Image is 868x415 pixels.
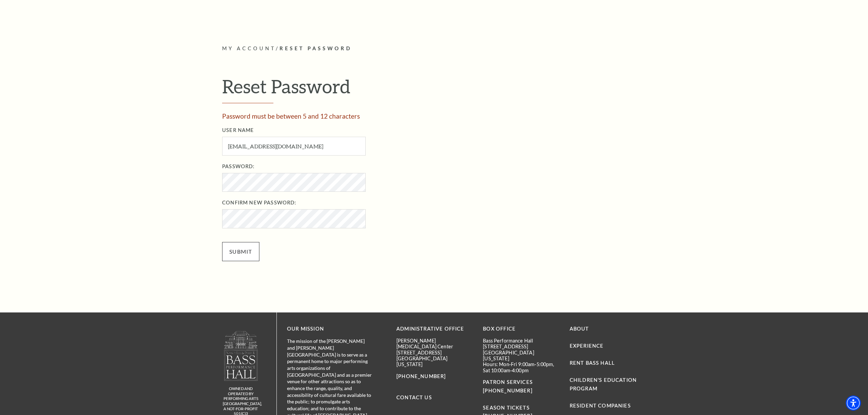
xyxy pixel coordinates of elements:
[222,75,646,103] h1: Reset Password
[483,350,559,362] p: [GEOGRAPHIC_DATA][US_STATE]
[570,326,589,332] a: About
[222,126,661,135] label: User Name
[287,325,372,333] p: OUR MISSION
[396,325,473,333] p: Administrative Office
[570,343,604,349] a: Experience
[846,396,861,411] div: Accessibility Menu
[396,338,473,350] p: [PERSON_NAME][MEDICAL_DATA] Center
[396,356,473,367] p: [GEOGRAPHIC_DATA][US_STATE]
[396,372,473,381] p: [PHONE_NUMBER]
[483,378,559,395] p: PATRON SERVICES [PHONE_NUMBER]
[222,44,646,53] p: /
[570,377,637,391] a: Children's Education Program
[222,112,360,120] span: Password must be between 5 and 12 characters
[280,45,352,51] span: Reset Password
[570,403,631,409] a: Resident Companies
[396,350,473,356] p: [STREET_ADDRESS]
[483,344,559,349] p: [STREET_ADDRESS]
[483,361,559,373] p: Hours: Mon-Fri 9:00am-5:00pm, Sat 10:00am-4:00pm
[483,338,559,344] p: Bass Performance Hall
[222,162,661,171] label: Password:
[396,394,432,400] a: Contact Us
[222,45,276,51] span: My Account
[222,242,259,261] input: Submit button
[483,325,559,333] p: BOX OFFICE
[222,137,366,156] input: User Name
[222,199,661,207] label: Confirm New Password:
[223,331,258,381] img: owned and operated by Performing Arts Fort Worth, A NOT-FOR-PROFIT 501(C)3 ORGANIZATION
[570,360,615,366] a: Rent Bass Hall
